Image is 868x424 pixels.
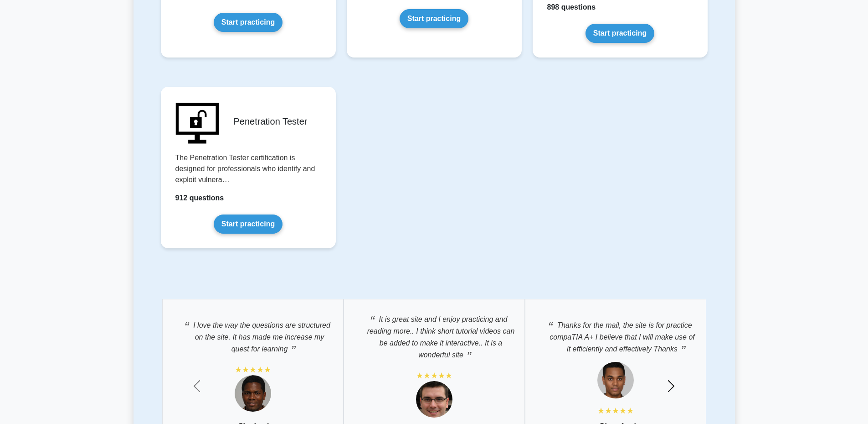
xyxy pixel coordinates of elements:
p: Thanks for the mail, the site is for practice compaTIA A+ I believe that I will make use of it ef... [534,314,697,355]
p: It is great site and I enjoy practicing and reading more.. I think short tutorial videos can be a... [353,309,515,361]
p: I love the way the questions are structured on the site. It has made me increase my quest for lea... [172,314,334,355]
a: Start practicing [214,13,282,32]
img: Testimonial 1 [597,362,634,398]
div: ★★★★★ [235,364,271,375]
a: Start practicing [400,9,468,28]
a: Start practicing [586,24,654,43]
img: Testimonial 1 [235,375,271,412]
img: Testimonial 1 [416,381,452,418]
a: Start practicing [214,215,282,234]
div: ★★★★★ [597,405,634,416]
div: ★★★★★ [416,370,452,381]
